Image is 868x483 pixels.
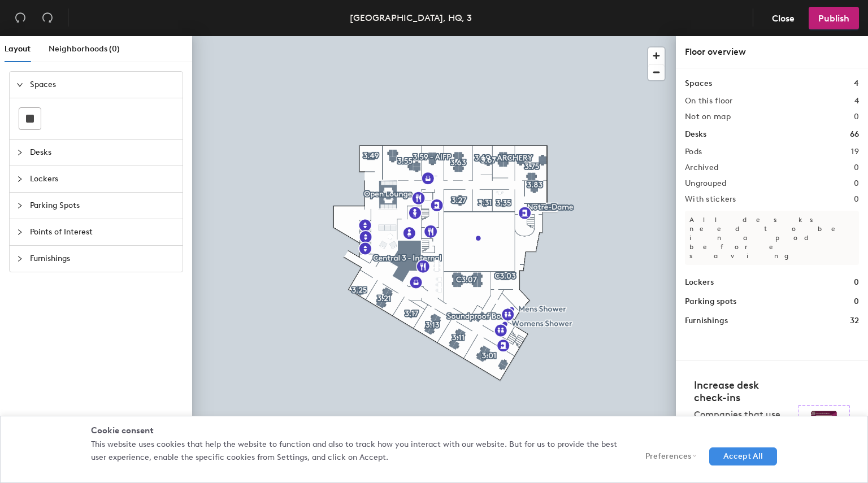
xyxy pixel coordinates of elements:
[694,408,791,458] p: Companies that use desk stickers have up to 25% more check-ins.
[16,255,23,262] span: collapsed
[685,45,859,59] div: Floor overview
[685,147,702,156] h2: Pods
[16,81,23,88] span: expanded
[49,44,120,54] span: Neighborhoods (0)
[685,211,859,265] p: All desks need to be in a pod before saving
[30,219,176,245] span: Points of Interest
[854,77,859,90] h1: 4
[16,176,23,182] span: collapsed
[818,13,849,24] span: Publish
[30,193,176,219] span: Parking Spots
[350,11,472,25] div: [GEOGRAPHIC_DATA], HQ, 3
[9,7,32,29] button: Undo (⌘ + Z)
[685,77,712,90] h1: Spaces
[850,128,859,141] h1: 66
[685,315,728,327] h1: Furnishings
[36,7,59,29] button: Redo (⌘ + ⇧ + Z)
[16,229,23,236] span: collapsed
[854,295,859,308] h1: 0
[16,149,23,156] span: collapsed
[850,315,859,327] h1: 32
[854,179,859,188] h2: 0
[30,246,176,272] span: Furnishings
[685,163,718,172] h2: Archived
[854,195,859,204] h2: 0
[5,44,31,54] span: Layout
[854,97,859,106] h2: 4
[694,379,791,404] h4: Increase desk check-ins
[30,140,176,166] span: Desks
[30,166,176,192] span: Lockers
[685,97,733,106] h2: On this floor
[685,195,736,204] h2: With stickers
[91,425,777,437] div: Cookie consent
[851,147,859,156] h2: 19
[685,128,706,141] h1: Desks
[762,7,804,29] button: Close
[685,276,714,289] h1: Lockers
[798,405,850,443] img: Sticker logo
[685,112,731,121] h2: Not on map
[91,438,620,464] p: This website uses cookies that help the website to function and also to track how you interact wi...
[631,447,701,465] button: Preferences
[685,179,727,188] h2: Ungrouped
[809,7,859,29] button: Publish
[854,112,859,121] h2: 0
[772,13,795,24] span: Close
[30,72,176,98] span: Spaces
[685,295,736,308] h1: Parking spots
[16,202,23,209] span: collapsed
[854,276,859,289] h1: 0
[854,163,859,172] h2: 0
[709,447,777,465] button: Accept All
